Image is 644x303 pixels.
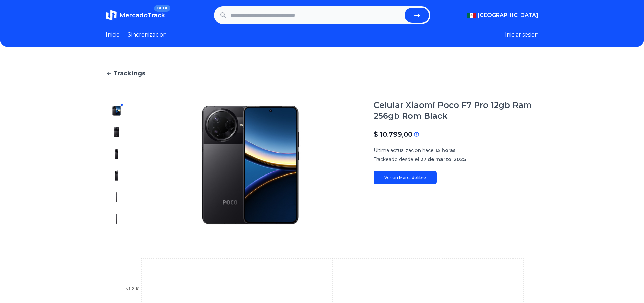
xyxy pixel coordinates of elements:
[154,5,170,12] span: BETA
[111,192,122,203] img: Celular Xiaomi Poco F7 Pro 12gb Ram 256gb Rom Black
[467,11,539,19] button: [GEOGRAPHIC_DATA]
[467,13,476,18] img: Mexico
[374,156,419,162] span: Trackeado desde el
[106,10,117,21] img: MercadoTrack
[111,148,122,159] img: Celular Xiaomi Poco F7 Pro 12gb Ram 256gb Rom Black
[125,287,139,292] tspan: $12 K
[505,31,539,39] button: Iniciar sesion
[119,11,165,19] span: MercadoTrack
[478,11,539,19] span: [GEOGRAPHIC_DATA]
[111,127,122,138] img: Celular Xiaomi Poco F7 Pro 12gb Ram 256gb Rom Black
[106,31,120,39] a: Inicio
[374,100,539,121] h1: Celular Xiaomi Poco F7 Pro 12gb Ram 256gb Rom Black
[141,100,360,230] img: Celular Xiaomi Poco F7 Pro 12gb Ram 256gb Rom Black
[106,10,165,21] a: MercadoTrackBETA
[111,170,122,181] img: Celular Xiaomi Poco F7 Pro 12gb Ram 256gb Rom Black
[435,147,456,154] span: 13 horas
[374,171,437,184] a: Ver en Mercadolibre
[111,105,122,116] img: Celular Xiaomi Poco F7 Pro 12gb Ram 256gb Rom Black
[111,213,122,224] img: Celular Xiaomi Poco F7 Pro 12gb Ram 256gb Rom Black
[113,69,145,78] span: Trackings
[128,31,167,39] a: Sincronizacion
[374,130,412,139] p: $ 10.799,00
[420,156,466,162] span: 27 de marzo, 2025
[106,69,539,78] a: Trackings
[374,147,434,154] span: Ultima actualizacion hace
